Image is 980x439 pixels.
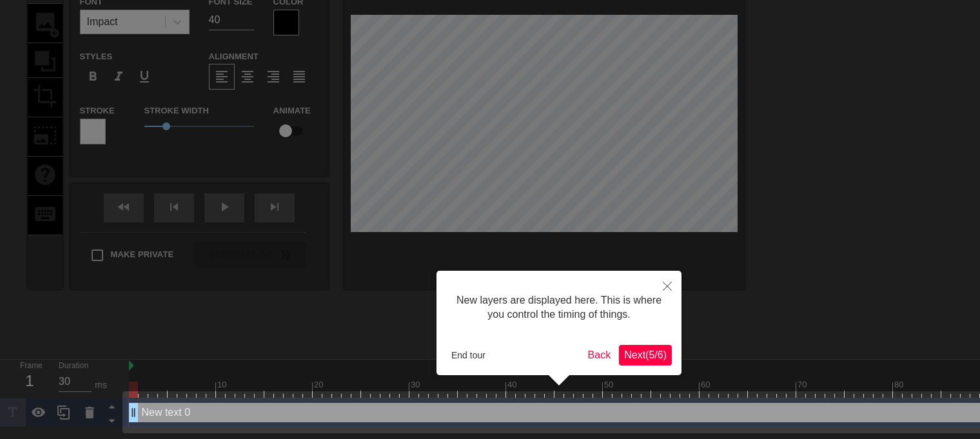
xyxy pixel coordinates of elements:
[653,271,681,300] button: Close
[619,345,672,366] button: Next
[624,349,667,360] span: Next ( 5 / 6 )
[446,346,491,365] button: End tour
[446,280,672,335] div: New layers are displayed here. This is where you control the timing of things.
[583,345,616,366] button: Back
